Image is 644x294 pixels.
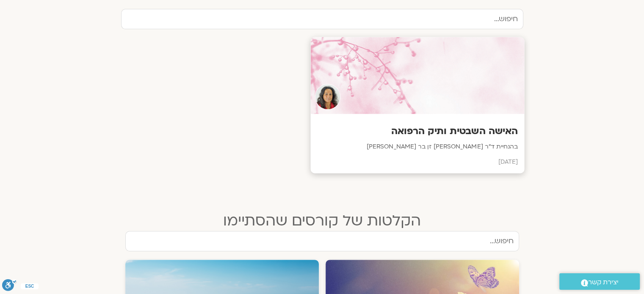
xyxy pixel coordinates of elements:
img: Teacher [315,84,340,110]
h3: האישה השבטית ותיק הרפואה [317,125,518,138]
span: יצירת קשר [588,277,619,288]
h2: הקלטות של קורסים שהסתיימו [125,212,519,229]
a: יצירת קשר [559,273,640,290]
input: חיפוש... [125,231,519,251]
a: Teacherהאישה השבטית ותיק הרפואהבהנחיית ד״ר [PERSON_NAME] זן בר [PERSON_NAME][DATE] [121,38,523,173]
p: [DATE] [317,157,518,167]
p: בהנחיית ד״ר [PERSON_NAME] זן בר [PERSON_NAME] [317,142,518,152]
input: חיפוש... [121,9,523,29]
